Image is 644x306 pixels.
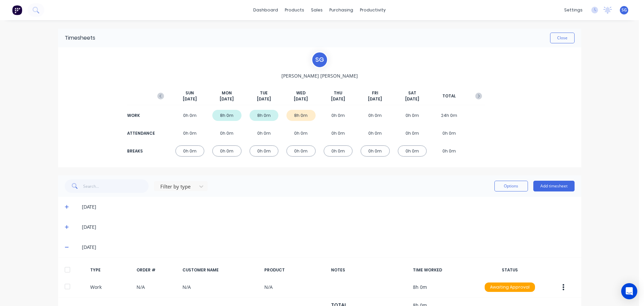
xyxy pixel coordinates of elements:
[250,110,279,121] div: 8h 0m
[621,283,637,299] div: Open Intercom Messenger
[82,223,574,231] div: [DATE]
[220,96,234,102] span: [DATE]
[435,145,464,157] div: 0h 0m
[260,90,268,96] span: TUE
[324,145,353,157] div: 0h 0m
[334,90,342,96] span: THU
[175,110,205,121] div: 0h 0m
[398,110,427,121] div: 0h 0m
[398,145,427,157] div: 0h 0m
[550,33,575,43] button: Close
[90,267,131,273] div: TYPE
[479,267,540,273] div: STATUS
[413,267,474,273] div: TIME WORKED
[286,128,316,139] div: 0h 0m
[212,110,241,121] div: 8h 0m
[175,128,205,139] div: 0h 0m
[408,90,416,96] span: SAT
[485,282,535,292] div: Awaiting Approval
[137,267,177,273] div: ORDER #
[324,110,353,121] div: 0h 0m
[286,110,316,121] div: 8h 0m
[127,113,154,119] div: WORK
[357,5,389,15] div: productivity
[324,128,353,139] div: 0h 0m
[250,145,279,157] div: 0h 0m
[331,96,345,102] span: [DATE]
[296,90,306,96] span: WED
[435,128,464,139] div: 0h 0m
[182,267,259,273] div: CUSTOMER NAME
[257,96,271,102] span: [DATE]
[83,179,149,193] input: Search...
[331,267,408,273] div: NOTES
[368,96,382,102] span: [DATE]
[622,7,627,13] span: SG
[361,128,390,139] div: 0h 0m
[185,90,194,96] span: SUN
[442,93,456,99] span: TOTAL
[372,90,378,96] span: FRI
[281,72,358,79] span: [PERSON_NAME] [PERSON_NAME]
[311,51,328,68] div: S G
[264,267,325,273] div: PRODUCT
[398,128,427,139] div: 0h 0m
[308,5,326,15] div: sales
[361,110,390,121] div: 0h 0m
[294,96,308,102] span: [DATE]
[212,128,241,139] div: 0h 0m
[82,244,574,251] div: [DATE]
[212,145,241,157] div: 0h 0m
[65,34,95,42] div: Timesheets
[561,5,586,15] div: settings
[494,181,528,191] button: Options
[222,90,232,96] span: MON
[127,130,154,136] div: ATTENDANCE
[435,110,464,121] div: 24h 0m
[405,96,419,102] span: [DATE]
[175,145,205,157] div: 0h 0m
[250,128,279,139] div: 0h 0m
[250,5,281,15] a: dashboard
[183,96,197,102] span: [DATE]
[82,203,574,211] div: [DATE]
[286,145,316,157] div: 0h 0m
[281,5,308,15] div: products
[127,148,154,154] div: BREAKS
[361,145,390,157] div: 0h 0m
[12,5,22,15] img: Factory
[326,5,357,15] div: purchasing
[533,181,575,191] button: Add timesheet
